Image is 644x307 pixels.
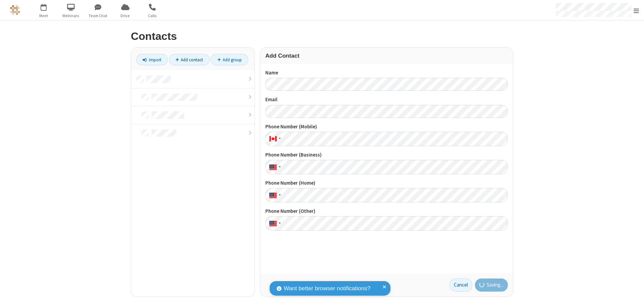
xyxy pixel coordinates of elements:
[31,13,56,19] span: Meet
[265,188,283,202] div: United States: + 1
[140,13,165,19] span: Calls
[265,207,508,215] label: Phone Number (Other)
[265,179,508,187] label: Phone Number (Home)
[58,13,84,19] span: Webinars
[265,69,508,77] label: Name
[475,279,508,292] button: Saving...
[113,13,138,19] span: Drive
[211,54,248,65] a: Add group
[265,123,508,131] label: Phone Number (Mobile)
[265,216,283,231] div: United States: + 1
[265,151,508,159] label: Phone Number (Business)
[136,54,168,65] a: Import
[265,53,508,59] h3: Add Contact
[169,54,210,65] a: Add contact
[265,160,283,174] div: United States: + 1
[265,132,283,146] div: Canada: + 1
[10,5,20,15] img: QA Selenium DO NOT DELETE OR CHANGE
[284,284,370,293] span: Want better browser notifications?
[131,30,513,42] h2: Contacts
[86,13,111,19] span: Team Chat
[449,279,472,292] a: Cancel
[487,281,503,289] span: Saving...
[265,96,508,104] label: Email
